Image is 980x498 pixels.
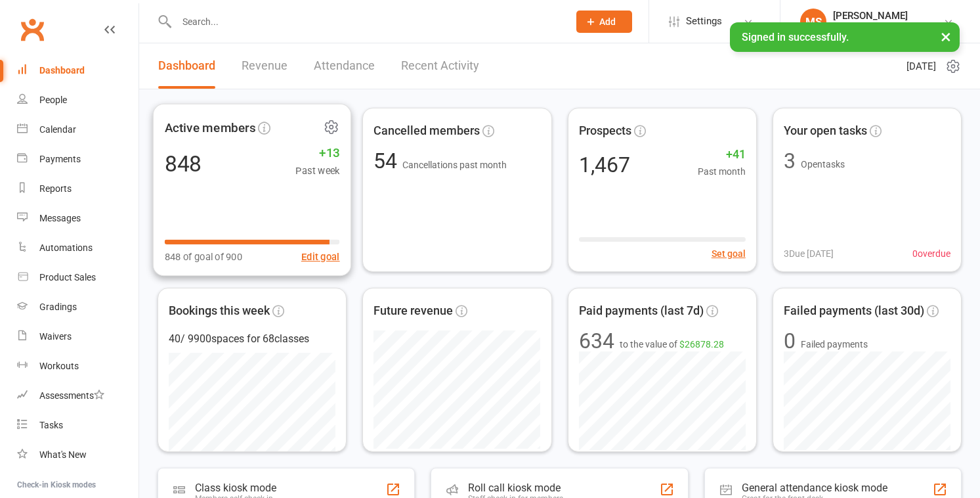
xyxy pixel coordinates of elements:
[39,272,96,283] div: Product Sales
[800,9,826,35] div: MS
[784,150,796,171] div: 3
[712,246,746,261] button: Set goal
[314,43,375,89] a: Attendance
[158,43,215,89] a: Dashboard
[169,302,270,321] span: Bookings this week
[165,118,256,137] span: Active members
[169,330,335,348] div: 40 / 9900 spaces for 68 classes
[468,482,563,494] div: Roll call kiosk mode
[686,7,722,36] span: Settings
[784,330,796,351] div: 0
[579,330,614,351] div: 634
[742,482,887,494] div: General attendance kiosk mode
[579,302,704,321] span: Paid payments (last 7d)
[173,12,559,31] input: Search...
[934,22,958,51] button: ×
[17,56,138,85] a: Dashboard
[39,331,72,342] div: Waivers
[39,124,76,135] div: Calendar
[17,322,138,351] a: Waivers
[784,122,867,141] span: Your open tasks
[742,31,849,43] span: Signed in successfully.
[784,302,924,321] span: Failed payments (last 30d)
[17,204,138,233] a: Messages
[579,122,631,141] span: Prospects
[39,449,87,460] div: What's New
[833,10,943,22] div: [PERSON_NAME]
[833,22,943,34] div: Bujutsu Martial Arts Centre
[242,43,288,89] a: Revenue
[17,115,138,145] a: Calendar
[17,263,138,292] a: Product Sales
[576,11,632,33] button: Add
[17,351,138,381] a: Workouts
[39,95,67,105] div: People
[165,152,202,175] div: 848
[906,58,936,74] span: [DATE]
[295,163,339,179] span: Past week
[373,122,480,141] span: Cancelled members
[373,148,402,173] span: 54
[17,233,138,263] a: Automations
[679,339,724,350] span: $26878.28
[599,16,616,27] span: Add
[39,183,72,194] div: Reports
[39,65,85,76] div: Dashboard
[17,174,138,204] a: Reports
[39,420,63,430] div: Tasks
[39,302,77,312] div: Gradings
[165,249,243,265] span: 848 of goal of 900
[912,246,950,261] span: 0 overdue
[698,145,746,164] span: +41
[17,381,138,411] a: Assessments
[39,361,79,371] div: Workouts
[17,145,138,174] a: Payments
[301,249,340,265] button: Edit goal
[801,159,845,170] span: Open tasks
[373,302,453,321] span: Future revenue
[16,13,49,46] a: Clubworx
[195,482,276,494] div: Class kiosk mode
[698,164,746,179] span: Past month
[39,154,81,164] div: Payments
[784,246,834,261] span: 3 Due [DATE]
[579,154,630,175] div: 1,467
[17,411,138,440] a: Tasks
[17,292,138,322] a: Gradings
[295,143,339,163] span: +13
[620,337,724,351] span: to the value of
[801,337,868,351] span: Failed payments
[17,440,138,470] a: What's New
[401,43,479,89] a: Recent Activity
[39,213,81,223] div: Messages
[39,390,104,401] div: Assessments
[17,85,138,115] a: People
[402,160,507,170] span: Cancellations past month
[39,242,93,253] div: Automations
